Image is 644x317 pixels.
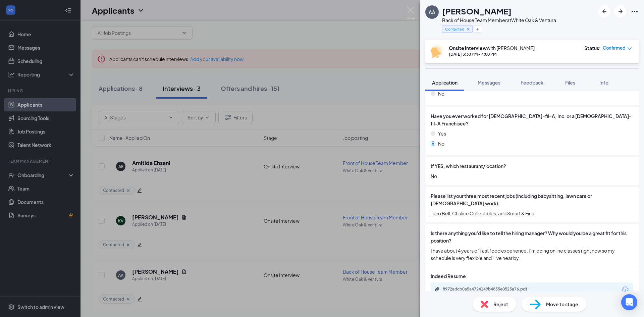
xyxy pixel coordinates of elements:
[431,272,466,280] span: Indeed Resume
[546,301,578,308] span: Move to stage
[449,45,535,51] div: with [PERSON_NAME]
[565,80,575,86] span: Files
[443,286,537,292] div: 8972adcb0a5a4724149b4835e0525a76.pdf
[431,162,506,170] span: If YES, which restaurant/location?
[621,285,629,294] svg: Download
[431,172,633,180] span: No
[627,46,632,51] span: down
[603,45,626,51] span: Confirmed
[631,7,639,15] svg: Ellipses
[429,9,435,15] div: AA
[521,80,543,86] span: Feedback
[438,140,444,147] span: No
[431,229,633,244] span: Is there anything you'd like to tell the hiring manager? Why would you be a great fit for this po...
[431,112,633,127] span: Have you ever worked for [DEMOGRAPHIC_DATA]-fil-A, Inc. or a [DEMOGRAPHIC_DATA]-fil-A Franchisee?
[621,294,637,310] div: Open Intercom Messenger
[449,45,487,51] b: Onsite Interview
[466,27,471,32] svg: Cross
[599,80,608,86] span: Info
[449,51,535,57] div: [DATE] 3:30 PM - 4:00 PM
[431,192,633,207] span: Please list your three most recent jobs (including babysitting, lawn care or [DEMOGRAPHIC_DATA] w...
[435,286,543,293] a: Paperclip8972adcb0a5a4724149b4835e0525a76.pdf
[584,45,601,51] div: Status :
[600,7,608,15] svg: ArrowLeftNew
[598,5,610,17] button: ArrowLeftNew
[431,210,633,217] span: Taco Bell, Chalice Collectibles, and Smart & Final
[438,130,446,137] span: Yes
[616,7,625,15] svg: ArrowRight
[493,301,508,308] span: Reject
[445,26,464,32] span: Contacted
[432,80,458,86] span: Application
[442,17,556,23] div: Back of House Team Member at White Oak & Ventura
[431,247,633,262] span: I have about 4 years of fast food experience. I’m doing online classes right now so my schedule i...
[442,5,512,17] h1: [PERSON_NAME]
[478,80,500,86] span: Messages
[614,5,627,17] button: ArrowRight
[474,25,481,33] button: Plus
[435,286,440,292] svg: Paperclip
[438,90,444,97] span: No
[476,27,480,31] svg: Plus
